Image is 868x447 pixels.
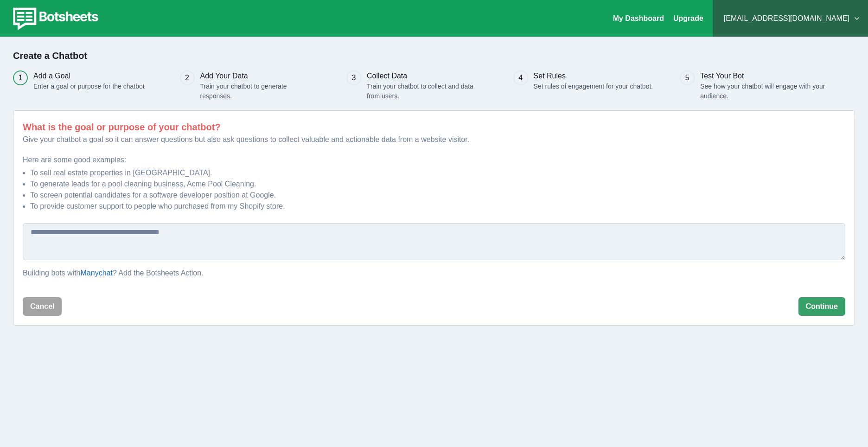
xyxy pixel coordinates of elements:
div: 2 [185,72,189,83]
li: To sell real estate properties in [GEOGRAPHIC_DATA]. [30,167,845,179]
li: To provide customer support to people who purchased from my Shopify store. [30,201,845,212]
h3: Add Your Data [200,70,320,82]
p: Set rules of engagement for your chatbot. [534,82,653,91]
h3: Test Your Bot [700,70,831,82]
div: Progress [13,70,855,101]
p: Train your chatbot to generate responses. [200,82,320,101]
button: Cancel [23,297,62,316]
h3: Add a Goal [33,70,145,82]
p: Enter a goal or purpose for the chatbot [33,82,145,91]
div: 4 [518,72,523,83]
li: To screen potential candidates for a software developer position at Google. [30,190,845,201]
a: Manychat [81,269,113,277]
p: Train your chatbot to collect and data from users. [367,82,486,101]
h3: Collect Data [367,70,486,82]
p: Building bots with ? Add the Botsheets Action. [23,268,845,279]
h3: Set Rules [534,70,653,82]
a: My Dashboard [613,14,664,22]
p: What is the goal or purpose of your chatbot? [23,120,845,134]
li: To generate leads for a pool cleaning business, Acme Pool Cleaning. [30,179,845,190]
p: See how your chatbot will engage with your audience. [700,82,831,101]
img: botsheets-logo.png [7,6,101,32]
p: Here are some good examples: [23,154,845,166]
p: Give your chatbot a goal so it can answer questions but also ask questions to collect valuable an... [23,134,845,145]
div: 3 [352,72,356,83]
div: 5 [685,72,689,83]
button: Continue [798,297,845,316]
div: 1 [19,72,23,83]
a: Upgrade [673,14,703,22]
button: [EMAIL_ADDRESS][DOMAIN_NAME] [720,9,861,28]
h2: Create a Chatbot [13,50,855,61]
